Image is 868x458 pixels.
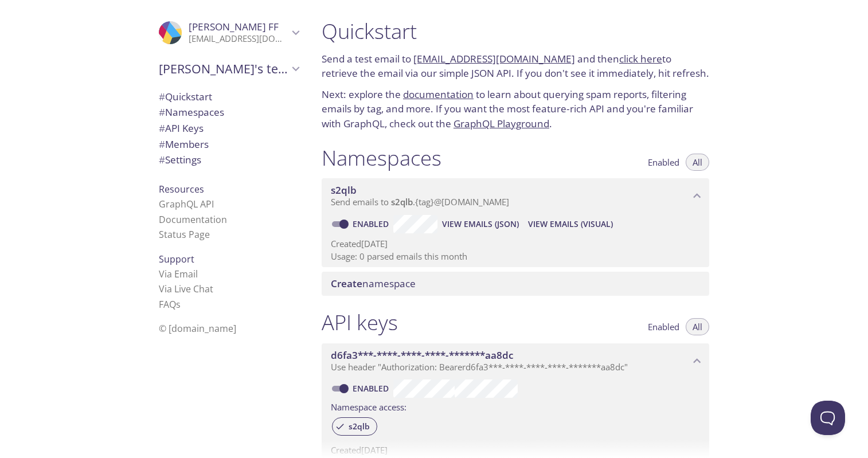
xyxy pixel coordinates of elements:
[150,54,308,84] div: Denis's team
[331,183,357,197] span: s2qlb
[322,272,709,296] div: Create namespace
[331,277,362,290] span: Create
[159,253,194,265] span: Support
[189,33,288,45] p: [EMAIL_ADDRESS][DOMAIN_NAME]
[331,398,406,414] label: Namespace access:
[159,122,165,135] span: #
[159,183,204,195] span: Resources
[150,89,308,105] div: Quickstart
[322,87,709,131] p: Next: explore the to learn about querying spam reports, filtering emails by tag, and more. If you...
[159,122,204,135] span: API Keys
[331,277,416,290] span: namespace
[332,417,377,436] div: s2qlb
[159,322,236,335] span: © [DOMAIN_NAME]
[159,90,212,103] span: Quickstart
[159,268,198,280] a: Via Email
[150,14,308,52] div: Denis FF
[322,310,398,335] h1: API keys
[159,90,165,103] span: #
[391,196,413,208] span: s2qlb
[159,138,165,151] span: #
[322,145,441,171] h1: Namespaces
[619,52,662,65] a: click here
[331,250,700,263] p: Usage: 0 parsed emails this month
[159,153,201,166] span: Settings
[159,153,165,166] span: #
[176,298,181,311] span: s
[150,120,308,136] div: API Keys
[150,136,308,152] div: Members
[322,52,709,81] p: Send a test email to and then to retrieve the email via our simple JSON API. If you don't see it ...
[413,52,575,65] a: [EMAIL_ADDRESS][DOMAIN_NAME]
[811,401,845,435] iframe: Help Scout Beacon - Open
[403,88,474,101] a: documentation
[159,283,213,295] a: Via Live Chat
[322,18,709,44] h1: Quickstart
[150,152,308,168] div: Team Settings
[331,238,700,250] p: Created [DATE]
[342,421,377,432] span: s2qlb
[528,217,613,231] span: View Emails (Visual)
[686,154,709,171] button: All
[351,218,393,229] a: Enabled
[331,196,509,208] span: Send emails to . {tag} @[DOMAIN_NAME]
[686,318,709,335] button: All
[189,20,279,33] span: [PERSON_NAME] FF
[351,383,393,394] a: Enabled
[523,215,617,233] button: View Emails (Visual)
[159,298,181,311] a: FAQ
[159,138,209,151] span: Members
[641,154,686,171] button: Enabled
[453,117,549,130] a: GraphQL Playground
[442,217,519,231] span: View Emails (JSON)
[159,61,288,77] span: [PERSON_NAME]'s team
[159,228,210,241] a: Status Page
[159,198,214,210] a: GraphQL API
[150,104,308,120] div: Namespaces
[641,318,686,335] button: Enabled
[322,178,709,214] div: s2qlb namespace
[159,213,227,226] a: Documentation
[159,105,165,119] span: #
[159,105,224,119] span: Namespaces
[437,215,523,233] button: View Emails (JSON)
